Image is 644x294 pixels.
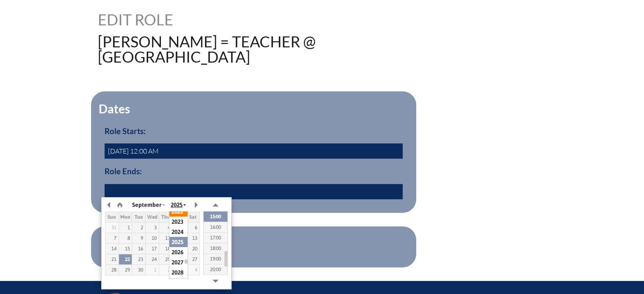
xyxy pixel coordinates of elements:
div: 17:00 [204,232,227,243]
div: 30 [132,267,145,273]
h3: Role Ends: [105,167,403,176]
div: 2 [132,225,145,231]
div: 10 [146,235,159,241]
th: Tue [132,212,146,223]
div: 2027 [169,257,188,267]
div: 21 [105,256,119,262]
h3: Role Starts: [105,126,403,136]
div: 15 [119,246,132,252]
div: 18 [159,246,172,252]
div: 2025 [169,237,188,247]
h1: Edit Role [98,12,268,27]
div: 1 [119,225,132,231]
div: 1 [146,267,159,273]
th: Thu [159,212,173,223]
div: 20:00 [204,264,227,275]
div: 2026 [169,247,188,257]
div: 21:00 [204,275,227,285]
div: 2024 [169,227,188,237]
div: 20 [186,246,199,252]
div: 16:00 [204,222,227,232]
div: 3 [146,225,159,231]
div: 6 [186,225,199,231]
div: 4 [186,267,199,273]
th: Sat [186,212,199,223]
div: 29 [119,267,132,273]
div: 28 [105,267,119,273]
div: 2023 [169,217,188,227]
div: 15:00 [204,211,227,222]
span: 2025 [171,201,182,208]
th: Mon [119,212,132,223]
div: 7 [105,235,119,241]
div: 16 [132,246,145,252]
div: 25 [159,256,172,262]
th: Wed [146,212,159,223]
div: 23 [132,256,145,262]
div: 17 [146,246,159,252]
legend: Dates [98,102,131,116]
div: 8 [119,235,132,241]
div: 14 [105,246,119,252]
div: 13 [186,235,199,241]
div: 18:00 [204,243,227,253]
div: 19:00 [204,253,227,264]
div: 2029 [169,278,188,288]
div: 11 [159,235,172,241]
h1: [PERSON_NAME] = Teacher @ [GEOGRAPHIC_DATA] [98,34,376,64]
div: 27 [186,256,199,262]
div: 4 [159,225,172,231]
div: 31 [105,225,119,231]
div: 2 [159,267,172,273]
div: 24 [146,256,159,262]
div: 22 [119,256,132,262]
span: September [132,201,161,208]
div: 2028 [169,267,188,278]
div: 9 [132,235,145,241]
th: Sun [105,212,119,223]
div: 2022 [169,206,188,217]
